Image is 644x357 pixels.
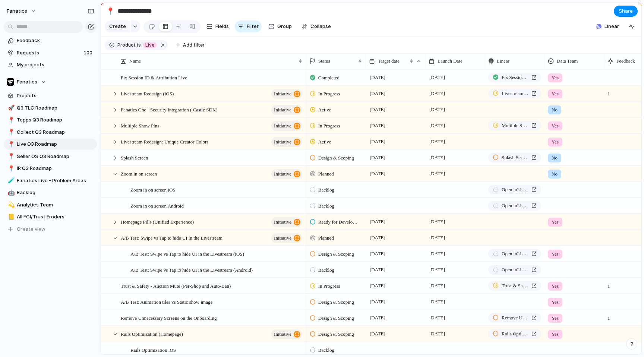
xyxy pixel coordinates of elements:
[427,313,447,322] span: [DATE]
[247,23,259,30] span: Filter
[488,89,541,98] a: Livestream Redesign (iOS and Android)
[4,47,97,59] a: Requests100
[17,165,94,172] span: IR Q3 Roadmap
[318,315,354,322] span: Design & Scoping
[17,129,94,136] span: Collect Q3 Roadmap
[488,185,541,195] a: Open inLinear
[616,57,635,65] span: Feedback
[106,6,114,16] div: 📍
[368,169,387,178] span: [DATE]
[552,315,559,322] span: Yes
[368,233,387,242] span: [DATE]
[17,104,94,112] span: Q3 TLC Roadmap
[4,151,97,162] a: 📍Seller OS Q3 Roadmap
[502,90,528,97] span: Livestream Redesign (iOS and Android)
[4,187,97,198] div: 🤖Backlog
[4,139,97,150] a: 📍Live Q3 Roadmap
[552,138,559,146] span: Yes
[7,129,14,136] button: 📍
[4,35,97,46] a: Feedback
[318,186,334,194] span: Backlog
[427,329,447,338] span: [DATE]
[502,186,528,193] span: Open in Linear
[438,57,463,65] span: Launch Date
[271,217,302,227] button: initiative
[552,218,559,226] span: Yes
[368,105,387,114] span: [DATE]
[8,176,13,185] div: 🧪
[121,233,222,242] span: A/B Test: Swipe vs Tap to hide UI in the Livestream
[8,200,13,209] div: 💫
[318,57,330,65] span: Status
[8,128,13,136] div: 📍
[557,57,578,65] span: Data Team
[502,266,528,274] span: Open in Linear
[4,163,97,174] div: 📍IR Q3 Roadmap
[17,201,94,209] span: Analytics Team
[130,249,244,258] span: A/B Test: Swipe vs Tap to hide UI in the Livestream (iOS)
[4,114,97,126] a: 📍Topps Q3 Roadmap
[502,154,528,161] span: Splash Screen
[274,233,291,243] span: initiative
[4,127,97,138] div: 📍Collect Q3 Roadmap
[593,21,622,32] button: Linear
[502,74,528,81] span: Fix Session ID & Attribution Live
[604,86,613,98] span: 1
[17,177,94,184] span: Fanatics Live - Problem Areas
[274,169,291,179] span: initiative
[17,225,45,233] span: Create view
[274,329,291,339] span: initiative
[271,105,302,115] button: initiative
[318,74,340,82] span: Completed
[8,140,13,149] div: 📍
[271,121,302,131] button: initiative
[271,137,302,147] button: initiative
[488,281,541,291] a: Trust & Safety - Auction Mute (Per-Shop and Auto-Ban)
[121,217,194,226] span: Homepage Pills (Unified Experience)
[4,199,97,211] a: 💫Analytics Team
[109,23,126,30] span: Create
[274,121,291,131] span: initiative
[368,297,387,306] span: [DATE]
[502,250,528,258] span: Open in Linear
[183,42,205,48] span: Add filter
[274,105,291,115] span: initiative
[310,23,331,30] span: Collapse
[427,105,447,114] span: [DATE]
[121,153,148,162] span: Splash Screen
[17,49,81,57] span: Requests
[4,76,97,88] button: Fanatics
[121,89,174,98] span: Livestream Redesign (iOS)
[142,41,158,49] button: Live
[552,282,559,290] span: Yes
[8,152,13,161] div: 📍
[277,23,292,30] span: Group
[8,116,13,124] div: 📍
[17,78,37,86] span: Fanatics
[552,74,559,82] span: Yes
[4,102,97,114] a: 🚀Q3 TLC Roadmap
[427,297,447,306] span: [DATE]
[368,313,387,322] span: [DATE]
[7,116,14,124] button: 📍
[368,329,387,338] span: [DATE]
[117,42,136,48] span: Product
[552,331,559,338] span: Yes
[378,57,400,65] span: Target date
[318,331,354,338] span: Design & Scoping
[368,137,387,146] span: [DATE]
[552,298,559,306] span: Yes
[130,201,184,210] span: Zoom in on screen Android
[318,202,334,210] span: Backlog
[265,20,296,32] button: Group
[7,7,27,15] span: fanatics
[614,6,638,17] button: Share
[427,233,447,242] span: [DATE]
[121,105,218,114] span: Fanatics One - Security Integration ( Castle SDK)
[7,177,14,184] button: 🧪
[104,5,116,17] button: 📍
[17,140,94,148] span: Live Q3 Roadmap
[552,106,558,114] span: No
[203,20,232,32] button: Fields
